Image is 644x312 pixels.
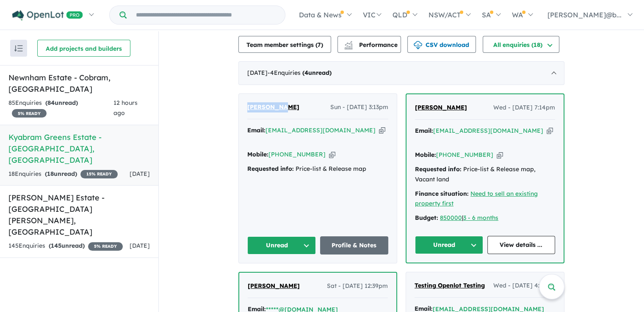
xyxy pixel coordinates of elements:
a: [EMAIL_ADDRESS][DOMAIN_NAME] [265,126,376,134]
span: 12 hours ago [113,99,138,117]
strong: Mobile: [415,151,436,159]
div: 145 Enquir ies [8,241,123,251]
a: View details ... [487,236,556,254]
button: Unread [247,236,316,255]
img: bar-chart.svg [344,44,353,49]
span: Sun - [DATE] 3:13pm [330,102,388,112]
span: 4 [304,69,308,77]
a: [PERSON_NAME] [248,281,300,291]
button: Copy [329,150,335,159]
a: [PERSON_NAME] [247,102,299,112]
span: Wed - [DATE] 7:14pm [493,103,555,113]
button: Copy [547,126,553,135]
strong: ( unread) [45,170,77,178]
span: - 4 Enquir ies [268,69,332,77]
button: CSV download [407,36,476,53]
strong: Email: [247,126,265,134]
button: Add projects and builders [37,40,130,57]
button: All enquiries (18) [483,36,559,53]
strong: Budget: [415,214,438,222]
div: | [415,213,555,223]
a: [PHONE_NUMBER] [268,151,326,158]
button: Copy [497,151,503,159]
div: [DATE] [238,61,564,85]
a: 850000 [440,214,462,222]
strong: ( unread) [45,99,78,107]
a: Testing Openlot Testing [415,281,485,291]
span: [PERSON_NAME] [415,104,467,111]
span: 5 % READY [88,242,123,251]
button: Unread [415,236,483,254]
a: Need to sell an existing property first [415,190,538,208]
span: 145 [51,242,61,249]
strong: Requested info: [415,165,462,173]
span: [DATE] [130,242,150,249]
h5: Kyabram Greens Estate - [GEOGRAPHIC_DATA] , [GEOGRAPHIC_DATA] [8,131,150,166]
strong: ( unread) [302,69,332,77]
span: Wed - [DATE] 4:58pm [493,281,556,291]
img: sort.svg [14,45,23,52]
div: Price-list & Release map, Vacant land [415,164,555,185]
div: Price-list & Release map [247,164,388,174]
img: line-chart.svg [345,41,352,46]
span: Sat - [DATE] 12:39pm [327,281,388,291]
span: [DATE] [130,170,150,178]
a: Profile & Notes [320,236,389,255]
a: [PHONE_NUMBER] [436,151,493,159]
div: 85 Enquir ies [8,98,113,118]
strong: Requested info: [247,165,294,172]
span: 7 [318,41,321,49]
strong: ( unread) [49,242,85,249]
strong: Email: [415,127,433,134]
button: Performance [337,36,401,53]
span: [PERSON_NAME]@b... [547,11,622,19]
a: [EMAIL_ADDRESS][DOMAIN_NAME] [433,127,543,134]
img: download icon [414,41,422,49]
span: 18 [47,170,54,178]
span: [PERSON_NAME] [248,282,300,290]
span: Performance [345,41,398,49]
span: Testing Openlot Testing [415,282,485,289]
span: 5 % READY [12,109,47,118]
h5: Newnham Estate - Cobram , [GEOGRAPHIC_DATA] [8,72,150,95]
span: 84 [47,99,55,107]
span: 15 % READY [80,170,118,178]
button: Copy [379,126,385,135]
a: 3 - 6 months [463,214,498,222]
button: Team member settings (7) [238,36,331,53]
a: [PERSON_NAME] [415,103,467,113]
img: Openlot PRO Logo White [12,10,83,21]
h5: [PERSON_NAME] Estate - [GEOGRAPHIC_DATA][PERSON_NAME] , [GEOGRAPHIC_DATA] [8,192,150,238]
input: Try estate name, suburb, builder or developer [128,6,283,24]
span: [PERSON_NAME] [247,103,299,111]
div: 18 Enquir ies [8,169,118,179]
strong: Mobile: [247,151,268,158]
strong: Finance situation: [415,190,469,197]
